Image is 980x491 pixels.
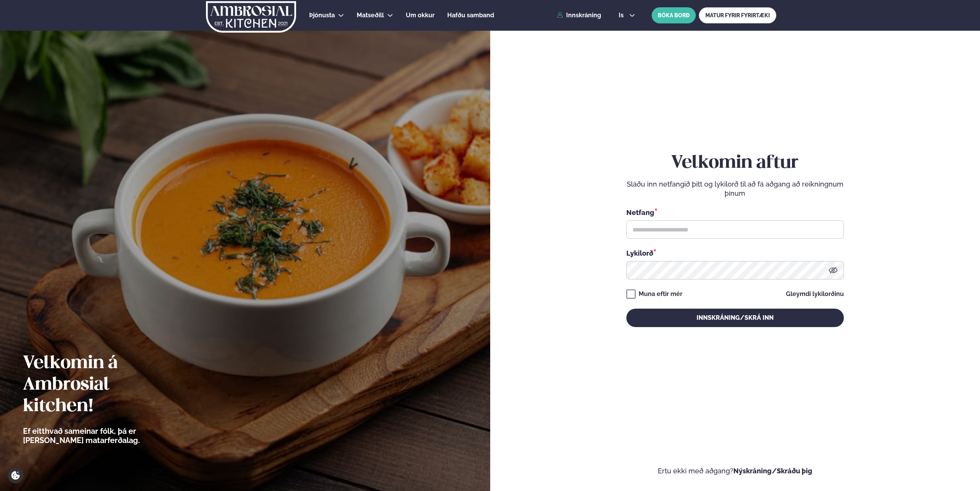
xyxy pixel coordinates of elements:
[626,152,844,174] h2: Velkomin aftur
[309,12,335,19] span: Þjónusta
[613,12,641,18] button: is
[513,466,957,476] p: Ertu ekki með aðgang?
[699,7,776,23] a: MATUR FYRIR FYRIRTÆKI
[626,248,844,258] div: Lykilorð
[619,12,626,18] span: is
[357,11,384,20] a: Matseðill
[406,11,435,20] a: Um okkur
[652,7,696,23] button: BÓKA BORÐ
[447,11,494,20] a: Hafðu samband
[357,12,384,19] span: Matseðill
[309,11,335,20] a: Þjónusta
[626,309,844,327] button: Innskráning/Skrá inn
[406,12,435,19] span: Um okkur
[626,207,844,217] div: Netfang
[786,291,844,297] a: Gleymdi lykilorðinu
[8,468,23,483] a: Cookie settings
[205,1,297,33] img: logo
[626,180,844,198] p: Sláðu inn netfangið þitt og lykilorð til að fá aðgang að reikningnum þínum
[733,467,812,475] a: Nýskráning/Skráðu þig
[23,427,182,445] p: Ef eitthvað sameinar fólk, þá er [PERSON_NAME] matarferðalag.
[447,12,494,19] span: Hafðu samband
[557,12,601,19] a: Innskráning
[23,353,182,417] h2: Velkomin á Ambrosial kitchen!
